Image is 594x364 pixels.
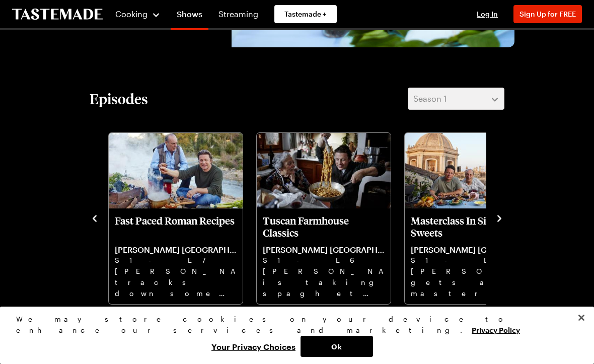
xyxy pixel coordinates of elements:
div: We may store cookies on your device to enhance our services and marketing. [16,314,569,336]
span: Cooking [115,9,147,19]
button: Close [570,307,592,329]
a: Tuscan Farmhouse Classics [263,214,385,298]
p: Fast Paced Roman Recipes [115,214,237,239]
div: Fast Paced Roman Recipes [109,133,243,304]
p: S1 - E7 [115,255,237,266]
span: Log In [477,10,498,18]
p: [PERSON_NAME] [GEOGRAPHIC_DATA] [115,245,237,255]
button: Cooking [115,2,161,26]
button: Season 1 [408,88,504,110]
a: Masterclass In Sicilian Sweets [411,214,533,298]
a: Fast Paced Roman Recipes [115,214,237,298]
div: 2 / 8 [108,130,256,305]
button: Sign Up for FREE [513,5,582,23]
img: Fast Paced Roman Recipes [109,133,243,208]
p: S1 - E5 [411,255,533,266]
a: More information about your privacy, opens in a new tab [472,325,520,334]
p: S1 - E6 [263,255,385,266]
button: navigate to previous item [90,211,100,224]
p: [PERSON_NAME] gets a masterclass in Sicilian sweets and cooking up an epic tuna, prawn and pistac... [411,266,533,298]
p: [PERSON_NAME] is taking spaghetti bolognese to the next level and re-creating a mind-blowing [DEM... [263,266,385,298]
div: 4 / 8 [404,130,552,305]
span: Tastemade + [284,9,327,19]
img: Masterclass In Sicilian Sweets [405,133,539,208]
div: Privacy [16,314,569,357]
span: Season 1 [413,93,447,105]
p: Tuscan Farmhouse Classics [263,214,385,239]
img: Tuscan Farmhouse Classics [257,133,391,208]
a: Tastemade + [274,5,337,23]
p: [PERSON_NAME] [GEOGRAPHIC_DATA] [411,245,533,255]
a: To Tastemade Home Page [12,9,103,20]
button: navigate to next item [494,211,504,224]
p: [PERSON_NAME] [GEOGRAPHIC_DATA] [263,245,385,255]
span: Sign Up for FREE [519,10,576,18]
a: Shows [171,2,208,30]
div: Masterclass In Sicilian Sweets [405,133,539,304]
div: 3 / 8 [256,130,404,305]
button: Ok [301,336,373,357]
button: Log In [467,9,507,19]
p: [PERSON_NAME] tracks down some fast, fresh and easy recipes, featuring [PERSON_NAME] and [PERSON_... [115,266,237,298]
p: Masterclass In Sicilian Sweets [411,214,533,239]
button: Your Privacy Choices [206,336,301,357]
h2: Episodes [90,90,148,108]
div: Tuscan Farmhouse Classics [257,133,391,304]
